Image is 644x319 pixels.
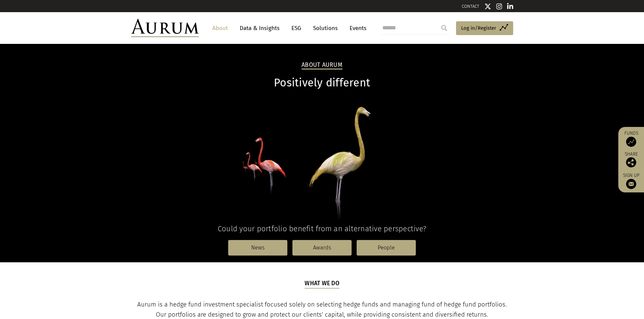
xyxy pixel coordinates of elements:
[346,22,366,34] a: Events
[209,22,231,34] a: About
[131,19,199,37] img: Aurum
[507,3,513,10] img: Linkedin icon
[461,24,496,32] span: Log in/Register
[626,137,636,147] img: Access Funds
[302,61,342,70] h2: About Aurum
[288,22,305,34] a: ESG
[484,3,491,10] img: Twitter icon
[137,301,507,318] span: Aurum is a hedge fund investment specialist focused solely on selecting hedge funds and managing ...
[310,22,341,34] a: Solutions
[228,240,287,256] a: News
[456,21,513,35] a: Log in/Register
[626,157,636,167] img: Share this post
[622,130,641,147] a: Funds
[131,224,513,233] h4: Could your portfolio benefit from an alternative perspective?
[131,76,513,89] h1: Positively different
[437,21,451,35] input: Submit
[292,240,352,256] a: Awards
[357,240,416,256] a: People
[236,22,283,34] a: Data & Insights
[622,172,641,189] a: Sign up
[305,279,339,289] h5: What we do
[622,152,641,167] div: Share
[626,179,636,189] img: Sign up to our newsletter
[462,4,479,9] a: CONTACT
[496,3,502,10] img: Instagram icon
